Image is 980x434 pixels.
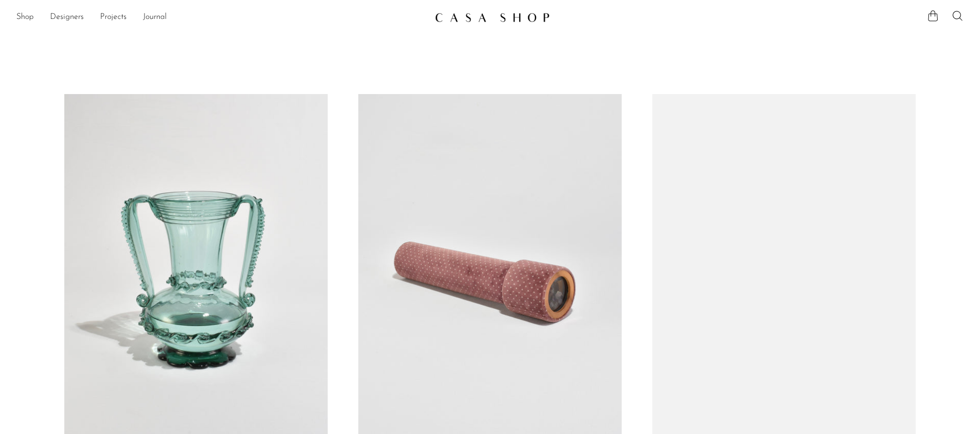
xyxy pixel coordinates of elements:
ul: NEW HEADER MENU [16,9,427,26]
a: Projects [100,11,127,24]
a: Designers [50,11,84,24]
a: Journal [143,11,167,24]
nav: Desktop navigation [16,9,427,26]
a: Shop [16,11,34,24]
